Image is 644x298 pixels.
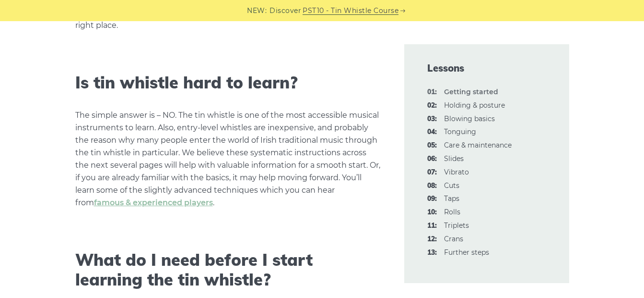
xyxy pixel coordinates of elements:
a: 08:Cuts [444,181,459,190]
p: The simple answer is – NO. The tin whistle is one of the most accessible musical instruments to l... [75,109,381,209]
span: Lessons [427,62,546,75]
span: 03: [427,113,437,125]
span: 10: [427,207,437,218]
h2: Is tin whistle hard to learn? [75,73,381,93]
a: 04:Tonguing [444,127,476,136]
span: 07: [427,167,437,178]
span: 05: [427,140,437,151]
a: 03:Blowing basics [444,114,495,123]
a: 13:Further steps [444,248,489,257]
a: famous & experienced players [94,198,213,207]
a: 05:Care & maintenance [444,141,512,149]
span: 09: [427,193,437,205]
a: 11:Triplets [444,221,469,230]
span: 12: [427,234,437,245]
h2: What do I need before I start learning the tin whistle? [75,250,381,290]
strong: Getting started [444,87,498,96]
a: 06:Slides [444,154,464,163]
span: Discover [269,5,301,16]
a: 10:Rolls [444,208,460,216]
a: 07:Vibrato [444,168,469,176]
span: 02: [427,100,437,112]
span: 13: [427,247,437,259]
a: 09:Taps [444,194,459,203]
a: 02:Holding & posture [444,101,505,110]
span: NEW: [247,5,267,16]
a: PST10 - Tin Whistle Course [303,5,398,16]
span: 11: [427,220,437,232]
span: 08: [427,180,437,192]
span: 01: [427,87,437,98]
span: 06: [427,153,437,165]
span: 04: [427,126,437,138]
a: 12:Crans [444,235,463,243]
